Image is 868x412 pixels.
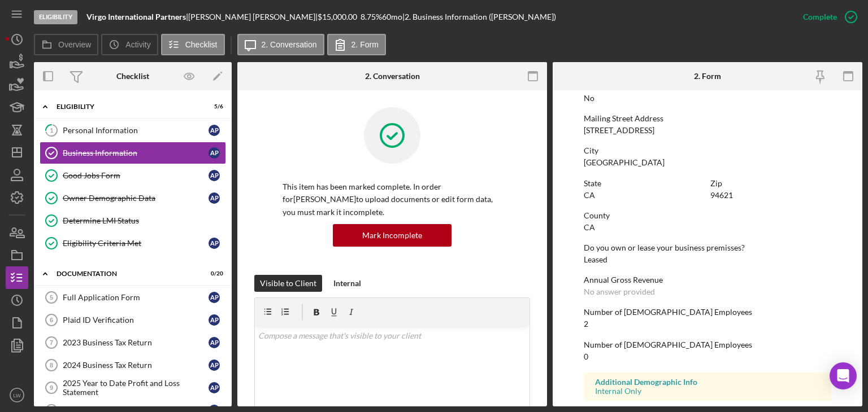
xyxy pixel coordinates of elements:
div: 2025 Year to Date Profit and Loss Statement [63,379,209,397]
div: CA [584,223,595,232]
div: A P [209,337,220,348]
a: Business InformationAP [40,142,226,164]
div: Internal [333,275,361,292]
div: Open Intercom Messenger [830,362,857,389]
div: Owner Demographic Data [63,194,209,203]
tspan: 8 [50,362,53,369]
label: 2. Conversation [262,40,317,49]
label: Checklist [185,40,218,49]
div: [PERSON_NAME] [PERSON_NAME] | [188,12,318,21]
div: A P [209,170,220,181]
div: Personal Information [63,126,209,135]
div: Eligibility [57,103,195,110]
div: Full Application Form [63,293,209,302]
button: Internal [328,275,367,292]
div: A P [209,238,220,249]
div: A P [209,192,220,204]
p: This item has been marked complete. In order for [PERSON_NAME] to upload documents or edit form d... [283,181,502,218]
div: 2. Form [694,72,721,81]
button: 2. Form [327,34,386,55]
div: CA [584,191,595,200]
div: State [584,179,705,188]
a: 72023 Business Tax ReturnAP [40,331,226,354]
div: Number of [DEMOGRAPHIC_DATA] Employees [584,308,831,317]
div: Number of [DEMOGRAPHIC_DATA] Employees [584,340,831,349]
a: 1Personal InformationAP [40,119,226,142]
div: Complete [803,6,837,28]
div: Business Information [63,148,209,157]
tspan: 7 [50,339,53,346]
label: Overview [58,40,91,49]
tspan: 5 [50,294,53,301]
div: A P [209,147,220,159]
button: Checklist [161,34,225,55]
div: Zip [710,179,831,188]
div: 94621 [710,191,733,200]
div: No [584,94,594,103]
div: County [584,211,831,220]
button: LW [6,384,28,406]
div: [STREET_ADDRESS] [584,126,654,135]
b: Virgo International Partners [86,12,186,21]
div: 2023 Business Tax Return [63,338,209,347]
div: 2 [584,319,588,328]
div: A P [209,382,220,393]
a: 92025 Year to Date Profit and Loss StatementAP [40,376,226,399]
a: 82024 Business Tax ReturnAP [40,354,226,376]
button: Visible to Client [254,275,322,292]
a: Good Jobs FormAP [40,164,226,187]
div: Do you own or lease your business premisses? [584,243,831,252]
div: No answer provided [584,287,655,296]
button: Complete [792,6,862,28]
div: A P [209,314,220,326]
button: Mark Incomplete [333,224,452,247]
div: 60 mo [382,12,402,21]
div: 0 [584,352,588,361]
div: Eligibility [34,10,77,24]
div: A P [209,125,220,136]
div: Mark Incomplete [362,224,422,247]
div: Checklist [116,72,149,81]
a: 5Full Application FormAP [40,286,226,309]
div: Internal Only [595,387,820,396]
div: | [86,12,188,21]
button: Overview [34,34,98,55]
div: 2024 Business Tax Return [63,361,209,370]
div: | 2. Business Information ([PERSON_NAME]) [402,12,556,21]
div: A P [209,360,220,371]
div: Mailing Street Address [584,114,831,123]
div: 2. Conversation [365,72,420,81]
a: Eligibility Criteria MetAP [40,232,226,255]
div: Leased [584,255,607,264]
text: LW [13,392,21,398]
div: Additional Demographic Info [595,378,820,387]
div: Good Jobs Form [63,171,209,180]
tspan: 9 [50,384,53,391]
a: Determine LMI Status [40,209,226,232]
tspan: 1 [50,126,53,134]
button: Activity [101,34,158,55]
div: 5 / 6 [203,103,223,110]
div: Annual Gross Revenue [584,275,831,284]
div: Determine LMI Status [63,216,225,225]
div: 8.75 % [361,12,382,21]
div: Visible to Client [260,275,316,292]
div: City [584,146,831,155]
a: Owner Demographic DataAP [40,187,226,209]
div: Documentation [57,270,195,277]
div: Plaid ID Verification [63,315,209,325]
div: [GEOGRAPHIC_DATA] [584,158,665,167]
button: 2. Conversation [237,34,324,55]
a: 6Plaid ID VerificationAP [40,309,226,331]
label: 2. Form [351,40,379,49]
div: 0 / 20 [203,270,223,277]
tspan: 6 [50,317,53,323]
div: Eligibility Criteria Met [63,239,209,248]
div: $15,000.00 [318,12,361,21]
label: Activity [125,40,150,49]
div: A P [209,292,220,303]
